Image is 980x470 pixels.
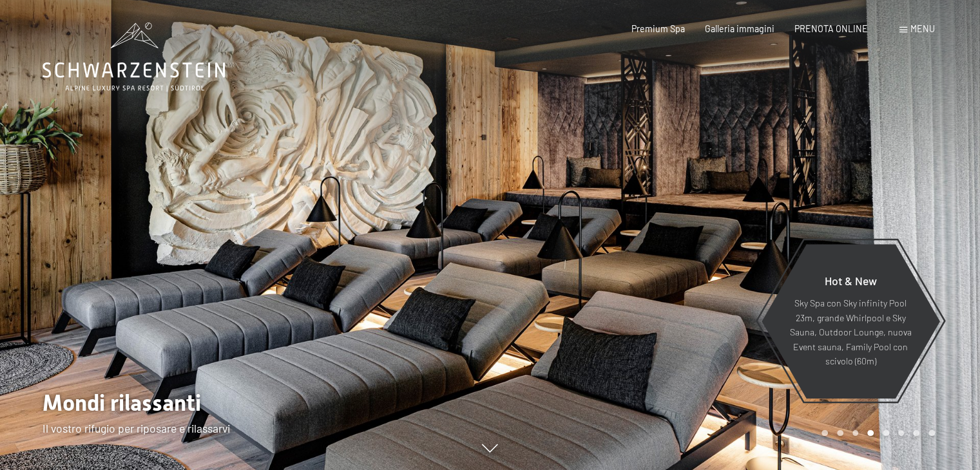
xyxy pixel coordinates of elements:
div: Carousel Page 1 [821,430,828,437]
div: Carousel Page 5 [883,430,889,437]
div: Carousel Page 3 [852,430,859,437]
div: Carousel Pagination [817,430,934,437]
span: Hot & New [824,274,876,288]
div: Carousel Page 8 [928,430,935,437]
div: Carousel Page 4 (Current Slide) [867,430,874,437]
a: Galleria immagini [705,23,774,34]
span: Menu [910,23,935,34]
div: Carousel Page 6 [898,430,905,437]
a: PRENOTA ONLINE [794,23,868,34]
p: Sky Spa con Sky infinity Pool 23m, grande Whirlpool e Sky Sauna, Outdoor Lounge, nuova Event saun... [789,296,912,369]
a: Hot & New Sky Spa con Sky infinity Pool 23m, grande Whirlpool e Sky Sauna, Outdoor Lounge, nuova ... [760,243,940,399]
div: Carousel Page 7 [913,430,919,437]
a: Premium Spa [631,23,685,34]
div: Carousel Page 2 [837,430,843,437]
